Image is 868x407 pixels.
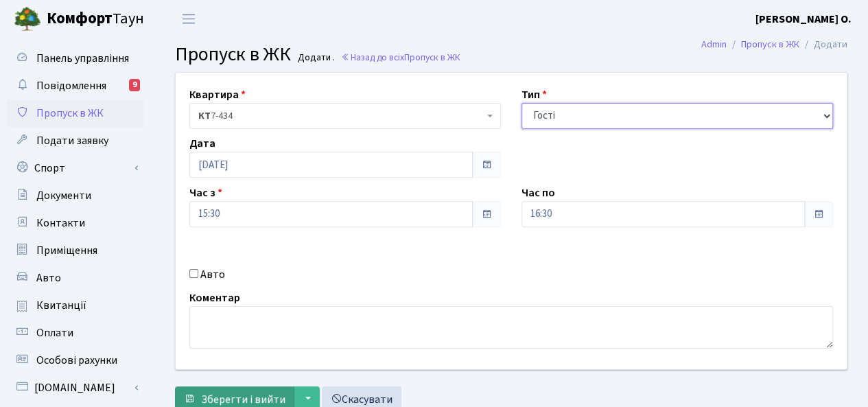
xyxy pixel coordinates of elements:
a: Повідомлення9 [7,72,144,100]
a: Авто [7,264,144,292]
span: Зберегти і вийти [201,392,285,407]
span: Квитанції [36,298,86,313]
a: Спорт [7,154,144,182]
label: Час з [189,185,222,201]
a: Назад до всіхПропуск в ЖК [341,51,460,64]
a: [DOMAIN_NAME] [7,374,144,402]
label: Авто [200,266,225,283]
a: Документи [7,182,144,209]
span: Документи [36,188,91,203]
small: Додати . [295,52,335,64]
span: Оплати [36,325,73,340]
a: Квитанції [7,292,144,319]
a: Пропуск в ЖК [741,37,799,51]
span: Особові рахунки [36,353,117,368]
a: Приміщення [7,237,144,264]
span: <b>КТ</b>&nbsp;&nbsp;&nbsp;&nbsp;7-434 [189,103,501,129]
span: Таун [47,8,144,31]
span: Подати заявку [36,133,108,148]
div: 9 [129,79,140,91]
span: Авто [36,270,61,286]
a: [PERSON_NAME] О. [755,11,852,27]
span: Пропуск в ЖК [404,51,460,64]
span: Приміщення [36,243,97,258]
a: Особові рахунки [7,347,144,374]
label: Дата [189,135,215,152]
a: Admin [701,37,727,51]
a: Пропуск в ЖК [7,100,144,127]
a: Оплати [7,319,144,347]
span: Пропуск в ЖК [175,40,291,68]
a: Панель управління [7,45,144,72]
span: Панель управління [36,51,129,66]
b: КТ [198,109,211,123]
label: Квартира [189,86,246,103]
img: logo.png [14,5,41,33]
span: Контакти [36,216,85,231]
span: Пропуск в ЖК [36,106,104,121]
li: Додати [799,37,847,52]
span: Повідомлення [36,78,106,93]
button: Переключити навігацію [172,8,206,30]
nav: breadcrumb [681,30,868,59]
b: [PERSON_NAME] О. [755,12,852,27]
label: Час по [521,185,555,201]
a: Контакти [7,209,144,237]
label: Тип [521,86,547,103]
b: Комфорт [47,8,113,30]
span: <b>КТ</b>&nbsp;&nbsp;&nbsp;&nbsp;7-434 [198,109,484,123]
label: Коментар [189,290,240,306]
a: Подати заявку [7,127,144,154]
